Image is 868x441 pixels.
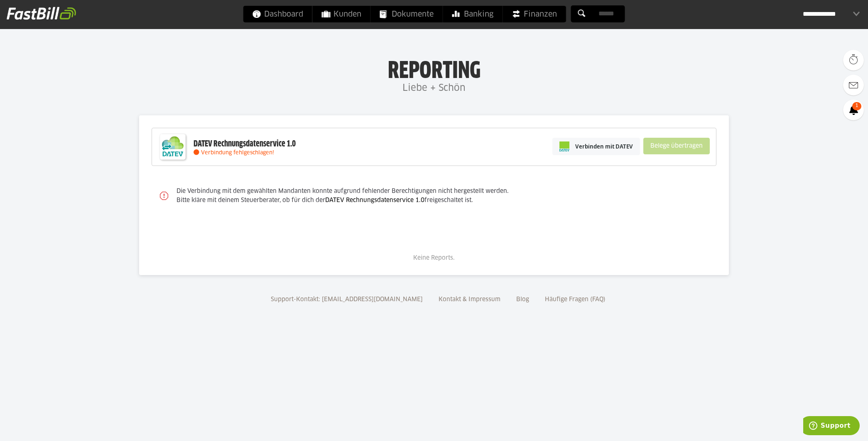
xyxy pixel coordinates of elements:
[83,58,785,80] h1: Reporting
[542,297,608,302] a: Häufige Fragen (FAQ)
[201,150,274,156] span: Verbindung fehlgeschlagen!
[243,6,312,22] a: Dashboard
[575,142,633,151] span: Verbinden mit DATEV
[443,6,503,22] a: Banking
[513,297,532,302] a: Blog
[325,197,424,203] a: DATEV Rechnungsdatenservice 1.0
[371,6,443,22] a: Dokumente
[552,138,640,155] a: Verbinden mit DATEV
[843,100,864,120] a: 1
[413,255,455,261] span: Keine Reports.
[268,297,426,302] a: Support-Kontakt: [EMAIL_ADDRESS][DOMAIN_NAME]
[156,130,189,163] img: DATEV-Datenservice Logo
[7,7,76,20] img: fastbill_logo_white.png
[194,139,296,149] div: DATEV Rechnungsdatenservice 1.0
[452,6,493,22] span: Banking
[559,141,569,151] img: pi-datev-logo-farbig-24.svg
[512,6,557,22] span: Finanzen
[503,6,566,22] a: Finanzen
[380,6,434,22] span: Dokumente
[643,138,710,154] sl-button: Belege übertragen
[436,297,503,302] a: Kontakt & Impressum
[803,416,860,437] iframe: Öffnet ein Widget, in dem Sie weitere Informationen finden
[313,6,370,22] a: Kunden
[322,6,361,22] span: Kunden
[253,6,303,22] span: Dashboard
[852,102,861,110] span: 1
